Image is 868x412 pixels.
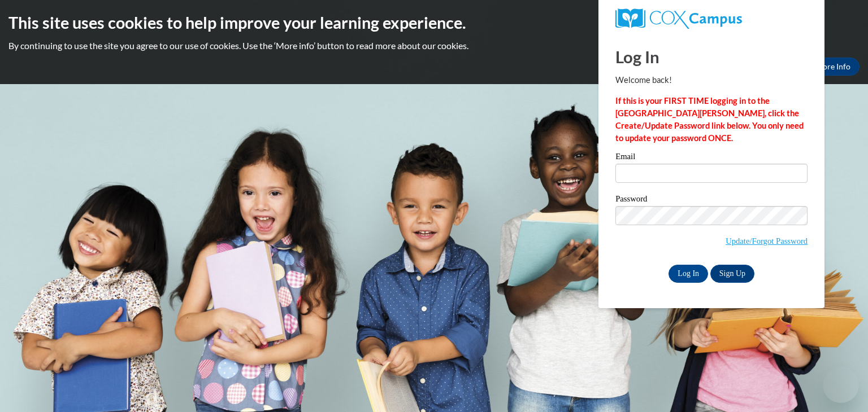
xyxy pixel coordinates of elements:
img: COX Campus [615,8,742,29]
h2: This site uses cookies to help improve your learning experience. [8,11,860,34]
p: Welcome back! [615,74,808,86]
a: COX Campus [615,8,808,29]
label: Password [615,195,808,206]
p: By continuing to use the site you agree to our use of cookies. Use the ‘More info’ button to read... [8,40,860,52]
label: Email [615,152,808,164]
input: Log In [669,265,708,283]
a: More Info [806,58,860,76]
strong: If this is your FIRST TIME logging in to the [GEOGRAPHIC_DATA][PERSON_NAME], click the Create/Upd... [615,96,804,143]
a: Update/Forgot Password [726,236,808,246]
a: Sign Up [710,265,754,283]
h1: Log In [615,45,808,68]
iframe: Button to launch messaging window [823,367,859,403]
